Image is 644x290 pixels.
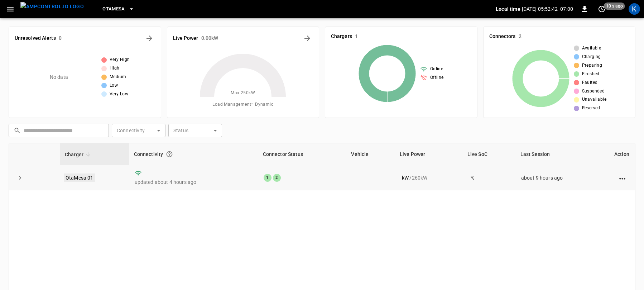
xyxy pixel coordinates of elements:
span: Finished [582,71,600,78]
span: Charging [582,53,601,61]
p: Local time [496,5,520,13]
button: All Alerts [144,33,155,44]
p: [DATE] 05:52:42 -07:00 [522,5,573,13]
span: OtaMesa [102,5,125,13]
th: Vehicle [346,143,394,165]
span: Low [110,82,118,89]
th: Live Power [395,143,462,165]
button: Connection between the charger and our software. [163,148,176,161]
div: 1 [264,174,271,182]
div: / 260 kW [400,174,457,181]
td: - [346,165,394,190]
span: Load Management = Dynamic [212,101,273,108]
h6: 2 [519,33,522,41]
span: Max. 250 kW [231,90,255,97]
th: Action [609,143,635,165]
span: Very High [110,56,130,63]
button: expand row [15,172,25,183]
img: ampcontrol.io logo [20,2,84,11]
span: 10 s ago [604,3,625,10]
button: OtaMesa [100,2,137,16]
h6: Live Power [173,34,198,42]
span: Unavailable [582,96,606,103]
span: Preparing [582,62,602,69]
span: Available [582,45,601,52]
h6: 0 [59,34,62,42]
th: Connector Status [258,143,346,165]
div: 2 [273,174,281,182]
p: - kW [400,174,409,181]
p: updated about 4 hours ago [135,179,252,186]
h6: 1 [355,33,358,41]
a: OtaMesa 01 [64,173,95,182]
span: Very Low [110,91,128,98]
div: Connectivity [134,148,253,161]
td: - % [462,165,515,190]
span: Charger [65,150,93,159]
button: Energy Overview [302,33,313,44]
span: High [110,65,120,72]
span: Offline [430,74,444,81]
h6: Chargers [331,33,352,41]
div: action cell options [618,174,627,181]
h6: Unresolved Alerts [15,34,56,42]
h6: 0.00 kW [201,34,218,42]
span: Medium [110,73,126,81]
span: Online [430,66,443,73]
span: Faulted [582,79,598,86]
div: profile-icon [629,3,640,15]
th: Live SoC [462,143,515,165]
button: set refresh interval [596,3,607,15]
h6: Connectors [489,33,516,41]
span: Suspended [582,88,605,95]
p: No data [50,73,68,81]
td: about 9 hours ago [515,165,609,190]
th: Last Session [515,143,609,165]
span: Reserved [582,105,600,112]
